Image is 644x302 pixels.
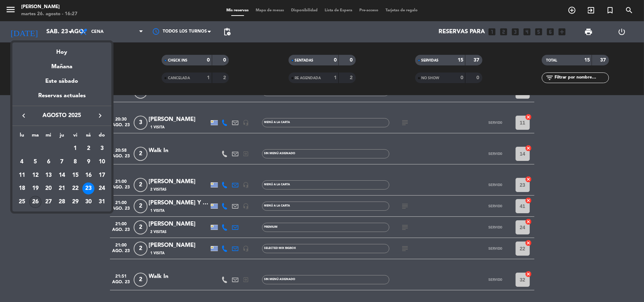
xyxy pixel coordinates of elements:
div: 22 [69,182,81,194]
div: 21 [56,182,68,194]
div: 11 [16,169,28,181]
td: 8 de agosto de 2025 [69,155,82,169]
div: 13 [42,169,54,181]
div: 2 [82,143,94,155]
i: keyboard_arrow_right [96,111,104,120]
td: 9 de agosto de 2025 [82,155,95,169]
button: keyboard_arrow_left [17,111,30,120]
button: keyboard_arrow_right [94,111,106,120]
div: 6 [42,156,54,168]
td: AGO. [15,142,69,155]
td: 2 de agosto de 2025 [82,142,95,155]
td: 16 de agosto de 2025 [82,169,95,182]
td: 21 de agosto de 2025 [55,182,69,195]
div: 14 [56,169,68,181]
td: 30 de agosto de 2025 [82,195,95,209]
td: 4 de agosto de 2025 [15,155,29,169]
td: 11 de agosto de 2025 [15,169,29,182]
th: domingo [95,131,109,142]
td: 20 de agosto de 2025 [42,182,55,195]
div: Este sábado [12,71,111,91]
div: 31 [96,196,108,208]
i: keyboard_arrow_left [19,111,28,120]
div: 27 [42,196,54,208]
div: 26 [29,196,41,208]
div: Mañana [12,57,111,71]
td: 22 de agosto de 2025 [69,182,82,195]
div: 18 [16,182,28,194]
td: 18 de agosto de 2025 [15,182,29,195]
td: 3 de agosto de 2025 [95,142,109,155]
td: 13 de agosto de 2025 [42,169,55,182]
div: 17 [96,169,108,181]
td: 29 de agosto de 2025 [69,195,82,209]
th: lunes [15,131,29,142]
div: 10 [96,156,108,168]
div: 30 [82,196,94,208]
div: 16 [82,169,94,181]
div: Hoy [12,42,111,57]
div: 9 [82,156,94,168]
div: 15 [69,169,81,181]
div: 1 [69,143,81,155]
th: jueves [55,131,69,142]
th: miércoles [42,131,55,142]
td: 14 de agosto de 2025 [55,169,69,182]
td: 6 de agosto de 2025 [42,155,55,169]
div: 19 [29,182,41,194]
td: 23 de agosto de 2025 [82,182,95,195]
div: 29 [69,196,81,208]
span: agosto 2025 [30,111,94,120]
div: 24 [96,182,108,194]
th: viernes [69,131,82,142]
div: 25 [16,196,28,208]
div: 12 [29,169,41,181]
th: sábado [82,131,95,142]
div: 3 [96,143,108,155]
th: martes [29,131,42,142]
td: 26 de agosto de 2025 [29,195,42,209]
div: 5 [29,156,41,168]
div: 7 [56,156,68,168]
td: 7 de agosto de 2025 [55,155,69,169]
div: 28 [56,196,68,208]
td: 1 de agosto de 2025 [69,142,82,155]
div: 20 [42,182,54,194]
div: 4 [16,156,28,168]
td: 12 de agosto de 2025 [29,169,42,182]
td: 15 de agosto de 2025 [69,169,82,182]
td: 19 de agosto de 2025 [29,182,42,195]
td: 31 de agosto de 2025 [95,195,109,209]
td: 10 de agosto de 2025 [95,155,109,169]
td: 17 de agosto de 2025 [95,169,109,182]
td: 25 de agosto de 2025 [15,195,29,209]
td: 5 de agosto de 2025 [29,155,42,169]
div: 8 [69,156,81,168]
td: 24 de agosto de 2025 [95,182,109,195]
div: 23 [82,182,94,194]
td: 27 de agosto de 2025 [42,195,55,209]
td: 28 de agosto de 2025 [55,195,69,209]
div: Reservas actuales [12,91,111,106]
